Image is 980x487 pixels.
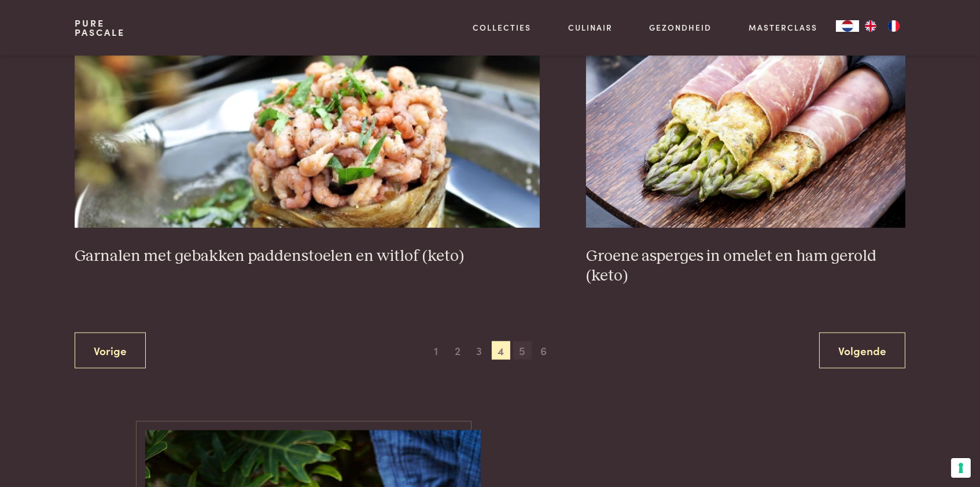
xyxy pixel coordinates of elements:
a: Collecties [473,21,531,34]
span: 2 [448,341,467,360]
a: Gezondheid [650,21,712,34]
aside: Language selected: Nederlands [836,20,905,32]
a: FR [882,20,905,32]
a: Culinair [568,21,613,34]
ul: Language list [859,20,905,32]
h3: Groene asperges in omelet en ham gerold (keto) [586,246,905,286]
a: Masterclass [749,21,817,34]
div: Language [836,20,859,32]
a: NL [836,20,859,32]
a: Vorige [75,333,146,369]
h3: Garnalen met gebakken paddenstoelen en witlof (keto) [75,246,540,267]
a: Volgende [819,333,905,369]
span: 5 [513,341,532,360]
a: PurePascale [75,19,125,37]
span: 3 [470,341,488,360]
span: 1 [427,341,445,360]
span: 4 [492,341,510,360]
span: 6 [535,341,553,360]
button: Uw voorkeuren voor toestemming voor trackingtechnologieën [951,458,971,478]
a: EN [859,20,882,32]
